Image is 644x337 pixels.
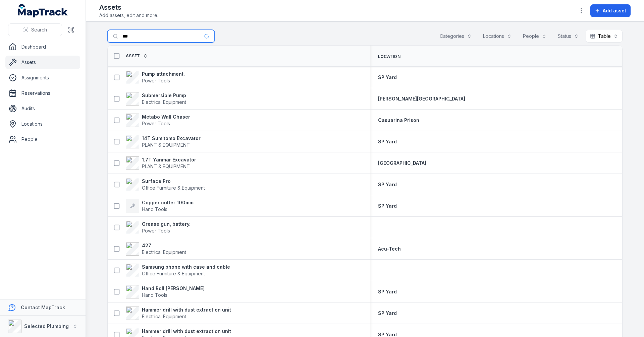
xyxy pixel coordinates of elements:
[142,199,194,206] strong: Copper cutter 100mm
[142,314,186,319] span: Electrical Equipment
[435,30,476,43] button: Categories
[142,292,167,298] span: Hand Tools
[5,133,80,146] a: People
[142,285,205,292] strong: Hand Roll [PERSON_NAME]
[126,199,194,213] a: Copper cutter 100mmHand Tools
[126,92,186,106] a: Submersible PumpElectrical Equipment
[586,30,623,43] button: Table
[142,163,190,169] span: PLANT & EQUIPMENT
[378,203,397,209] a: SP Yard
[378,246,401,252] a: Acu-Tech
[378,246,401,252] span: Acu-Tech
[553,30,583,43] button: Status
[142,178,205,185] strong: Surface Pro
[378,96,465,102] span: [PERSON_NAME][GEOGRAPHIC_DATA]
[142,142,190,148] span: PLANT & EQUIPMENT
[378,138,397,145] a: SP Yard
[126,71,185,84] a: Pump attachment.Power Tools
[126,264,230,277] a: Samsung phone with case and cableOffice Furniture & Equipment
[142,78,170,83] span: Power Tools
[378,139,397,144] span: SP Yard
[126,53,148,59] a: Asset
[378,203,397,209] span: SP Yard
[5,117,80,131] a: Locations
[5,56,80,69] a: Assets
[142,228,170,233] span: Power Tools
[99,3,158,12] h2: Assets
[5,71,80,84] a: Assignments
[24,323,69,329] strong: Selected Plumbing
[378,288,397,295] a: SP Yard
[378,117,419,124] a: Casuarina Prison
[378,182,397,187] span: SP Yard
[126,285,205,298] a: Hand Roll [PERSON_NAME]Hand Tools
[378,74,397,80] span: SP Yard
[31,26,47,33] span: Search
[378,160,426,166] a: [GEOGRAPHIC_DATA]
[590,4,631,17] button: Add asset
[378,310,397,317] a: SP Yard
[21,305,65,310] strong: Contact MapTrack
[126,53,140,59] span: Asset
[8,23,62,36] button: Search
[378,289,397,294] span: SP Yard
[18,4,68,17] a: MapTrack
[519,30,551,43] button: People
[126,135,201,148] a: 14T Sumitomo ExcavatorPLANT & EQUIPMENT
[142,221,191,227] strong: Grease gun, battery.
[142,271,205,276] span: Office Furniture & Equipment
[603,7,626,14] span: Add asset
[378,54,400,59] span: Location
[142,307,231,313] strong: Hammer drill with dust extraction unit
[479,30,516,43] button: Locations
[142,328,231,335] strong: Hammer drill with dust extraction unit
[142,121,170,126] span: Power Tools
[142,156,196,163] strong: 1.7T Yanmar Excavator
[378,160,426,166] span: [GEOGRAPHIC_DATA]
[126,242,186,256] a: 427Electrical Equipment
[142,71,185,77] strong: Pump attachment.
[5,102,80,115] a: Audits
[142,135,201,142] strong: 14T Sumitomo Excavator
[126,178,205,191] a: Surface ProOffice Furniture & Equipment
[378,95,465,102] a: [PERSON_NAME][GEOGRAPHIC_DATA]
[126,114,190,127] a: Metabo Wall ChaserPower Tools
[378,117,419,123] span: Casuarina Prison
[142,185,205,191] span: Office Furniture & Equipment
[378,310,397,316] span: SP Yard
[142,99,186,105] span: Electrical Equipment
[142,264,230,270] strong: Samsung phone with case and cable
[5,40,80,54] a: Dashboard
[126,221,191,234] a: Grease gun, battery.Power Tools
[142,206,167,212] span: Hand Tools
[378,74,397,81] a: SP Yard
[142,242,186,249] strong: 427
[5,86,80,100] a: Reservations
[378,181,397,188] a: SP Yard
[142,114,190,120] strong: Metabo Wall Chaser
[142,249,186,255] span: Electrical Equipment
[142,92,186,99] strong: Submersible Pump
[126,307,231,320] a: Hammer drill with dust extraction unitElectrical Equipment
[126,156,196,170] a: 1.7T Yanmar ExcavatorPLANT & EQUIPMENT
[99,12,158,19] span: Add assets, edit and more.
